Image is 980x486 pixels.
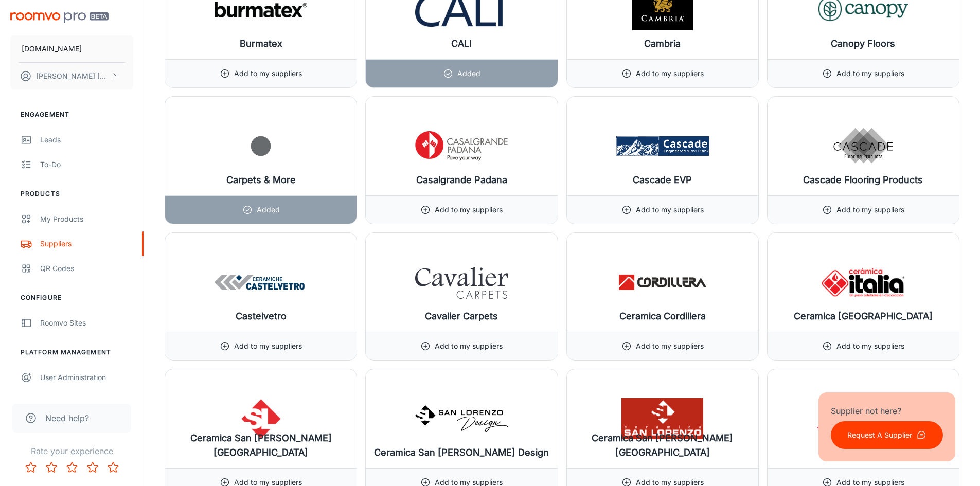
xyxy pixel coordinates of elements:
div: My Products [40,213,133,225]
button: [DOMAIN_NAME] [10,35,133,62]
img: Cavalier Carpets [415,262,508,303]
h6: Castelvetro [236,309,287,323]
h6: Casalgrande Padana [416,173,507,187]
h6: Ceramica Cordillera [619,309,706,323]
p: Rate your experience [8,445,135,457]
p: Request A Supplier [847,429,912,441]
h6: Ceramica San [PERSON_NAME] [GEOGRAPHIC_DATA] [575,431,750,460]
button: Rate 1 star [21,457,41,478]
p: [DOMAIN_NAME] [22,43,82,55]
h6: Carpets & More [226,173,296,187]
p: [PERSON_NAME] [PERSON_NAME] [36,70,109,82]
p: Add to my suppliers [636,340,704,352]
p: Added [457,68,480,79]
img: Castelvetro [215,262,307,303]
h6: CALI [451,37,472,51]
p: Add to my suppliers [836,340,904,352]
h6: Cavalier Carpets [425,309,498,323]
img: Ceramica Cordillera [616,262,709,303]
p: Supplier not here? [831,405,943,417]
div: QR Codes [40,263,133,274]
button: Rate 2 star [41,457,62,478]
img: Ceramica San Lorenzo Design [415,398,508,439]
img: Casalgrande Padana [415,125,508,167]
div: Roomvo Sites [40,317,133,329]
h6: Cascade Flooring Products [803,173,923,187]
div: User Administration [40,372,133,383]
h6: Ceramica San [PERSON_NAME] Design [374,445,549,460]
p: Add to my suppliers [435,340,503,352]
button: Rate 4 star [82,457,103,478]
div: To-do [40,159,133,170]
button: Request A Supplier [831,421,943,449]
p: Add to my suppliers [234,68,302,79]
div: Suppliers [40,238,133,249]
span: Need help? [45,412,89,424]
h6: Canopy Floors [831,37,895,51]
p: Add to my suppliers [234,340,302,352]
p: Add to my suppliers [636,68,704,79]
button: [PERSON_NAME] [PERSON_NAME] [10,63,133,89]
p: Add to my suppliers [435,204,503,215]
div: Leads [40,134,133,146]
h6: Ceramica [GEOGRAPHIC_DATA] [794,309,933,323]
p: Added [257,204,280,215]
img: Ceramica Italia [817,262,910,303]
h6: Cascade EVP [633,173,692,187]
p: Add to my suppliers [636,204,704,215]
button: Rate 5 star [103,457,123,478]
img: Ceramica San Lorenzo Peru [616,398,709,439]
button: Rate 3 star [62,457,82,478]
img: Cascade Flooring Products [817,125,910,167]
p: Add to my suppliers [836,204,904,215]
img: Carpets & More [215,125,307,167]
h6: Ceramica San [PERSON_NAME] [GEOGRAPHIC_DATA] [173,431,348,460]
img: Cascade EVP [616,125,709,167]
h6: Cambria [644,37,681,51]
p: Add to my suppliers [836,68,904,79]
img: Roomvo PRO Beta [10,12,109,23]
img: Ceramiche Keope [817,398,910,439]
h6: Burmatex [240,37,282,51]
img: Ceramica San Lorenzo Colombia [215,398,307,439]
